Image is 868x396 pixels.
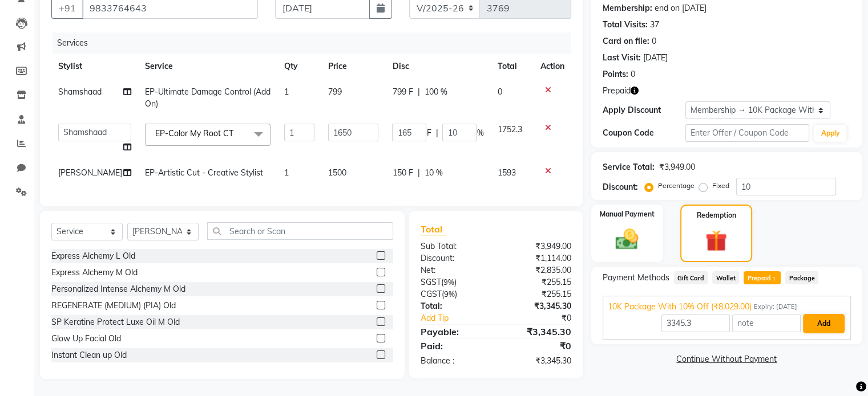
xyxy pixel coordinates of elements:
div: SP Keratine Protect Luxe Oil M Old [51,316,180,328]
div: Card on file: [603,35,649,47]
div: ₹255.15 [496,276,580,288]
div: [DATE] [643,52,668,64]
span: | [417,167,419,179]
div: Balance : [412,355,496,367]
span: 0 [497,87,502,97]
span: Expiry: [DATE] [754,302,797,312]
div: Sub Total: [412,240,496,252]
span: 150 F [392,167,413,179]
span: Shamshaad [58,87,102,97]
span: 1752.3 [497,124,522,134]
div: Last Visit: [603,52,641,64]
input: Search or Scan [207,222,393,240]
span: 1500 [328,168,346,178]
img: _gift.svg [699,227,734,254]
div: Total: [412,300,496,312]
span: Total [421,223,447,235]
div: ₹0 [496,339,580,353]
div: end on [DATE] [655,2,706,14]
span: EP-Artistic Cut - Creative Stylist [145,168,263,178]
a: Add Tip [412,312,510,324]
span: 1 [284,168,289,178]
div: Express Alchemy L Old [51,250,135,262]
span: 799 [328,87,342,97]
div: Membership: [603,2,652,14]
a: Continue Without Payment [594,353,860,365]
div: Payable: [412,325,496,338]
div: ₹3,345.30 [496,325,580,338]
span: Gift Card [674,271,708,284]
div: ( ) [412,276,496,288]
div: Personalized Intense Alchemy M Old [51,283,185,295]
span: EP-Color My Root CT [155,128,233,138]
span: 100 % [424,86,447,98]
span: [PERSON_NAME] [58,168,122,178]
span: | [435,127,438,139]
input: Amount [661,315,730,332]
div: Service Total: [603,161,655,173]
label: Redemption [697,210,736,221]
div: ₹2,835.00 [496,264,580,276]
span: 799 F [392,86,413,98]
div: Apply Discount [603,104,685,116]
div: Total Visits: [603,19,648,31]
button: Apply [814,125,846,142]
span: 9% [443,277,454,287]
div: ( ) [412,288,496,300]
div: ₹1,114.00 [496,252,580,264]
span: 1593 [497,168,515,178]
th: Stylist [51,54,138,79]
button: Add [803,314,845,333]
div: Services [53,32,580,54]
th: Qty [277,54,321,79]
span: 1 [284,87,289,97]
div: Points: [603,68,628,80]
span: EP-Ultimate Damage Control (Add On) [145,87,271,109]
div: Express Alchemy M Old [51,267,138,279]
th: Total [490,54,533,79]
th: Service [138,54,277,79]
div: ₹0 [510,312,579,324]
span: % [477,127,483,139]
span: SGST [421,277,441,287]
span: | [417,86,419,98]
span: 1 [771,276,777,283]
span: 10K Package With 10% Off (₹8,029.00) [608,301,752,313]
label: Fixed [712,181,729,191]
span: Wallet [712,271,739,284]
div: ₹3,345.30 [496,300,580,312]
span: Package [785,271,818,284]
label: Percentage [658,181,695,191]
input: note [732,315,801,332]
div: 0 [652,35,656,47]
img: _cash.svg [608,226,645,252]
div: ₹3,345.30 [496,355,580,367]
div: REGENERATE (MEDIUM) (PIA) Old [51,300,176,312]
th: Price [321,54,386,79]
div: ₹255.15 [496,288,580,300]
div: Glow Up Facial Old [51,333,121,345]
span: Payment Methods [603,272,669,284]
label: Manual Payment [600,209,655,219]
div: Paid: [412,339,496,353]
div: Coupon Code [603,127,685,139]
span: 9% [444,289,455,299]
div: ₹3,949.00 [659,161,695,173]
th: Action [534,54,571,79]
div: Discount: [603,181,638,193]
div: 37 [650,19,659,31]
span: Prepaid [744,271,781,284]
div: Discount: [412,252,496,264]
div: Instant Clean up Old [51,349,127,361]
span: CGST [421,289,442,299]
a: x [233,128,239,138]
th: Disc [385,54,490,79]
input: Enter Offer / Coupon Code [685,124,810,142]
div: ₹3,949.00 [496,240,580,252]
span: Prepaid [603,85,631,97]
span: 10 % [424,167,442,179]
div: Net: [412,264,496,276]
div: 0 [631,68,635,80]
span: F [426,127,431,139]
